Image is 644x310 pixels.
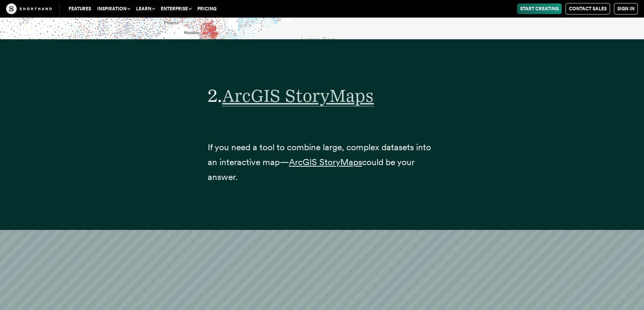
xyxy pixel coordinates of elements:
[566,3,610,14] a: Contact Sales
[66,3,94,14] a: Features
[94,3,133,14] button: Inspiration
[158,3,194,14] button: Enterprise
[222,85,374,106] span: ArcGIS StoryMaps
[6,3,52,14] img: The Craft
[517,3,562,14] a: Start Creating
[133,3,158,14] button: Learn
[614,3,638,14] a: Sign in
[194,3,219,14] a: Pricing
[208,85,222,106] span: 2.
[289,157,362,167] a: ArcGIS StoryMaps
[208,142,431,167] span: If you need a tool to combine large, complex datasets into an interactive map—
[222,85,374,106] a: ArcGIS StoryMaps
[208,157,414,182] span: could be your answer.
